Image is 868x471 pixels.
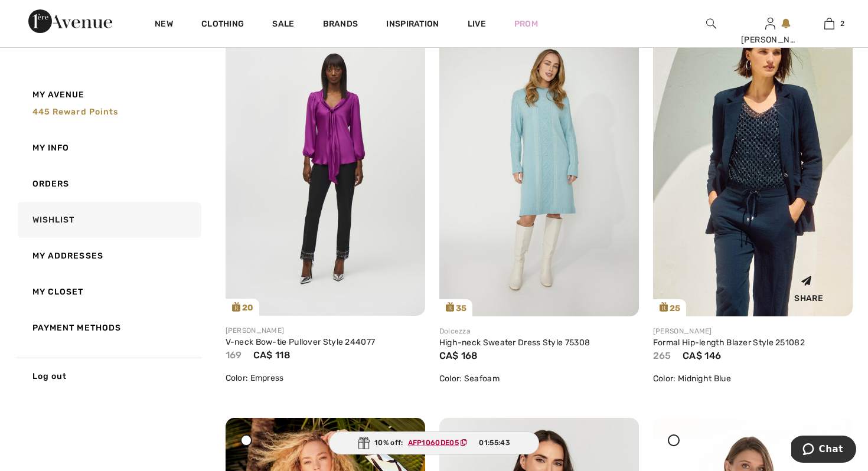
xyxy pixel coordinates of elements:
[653,350,671,361] span: 265
[386,19,439,31] span: Inspiration
[791,436,856,465] iframe: Opens a widget where you can chat to one of our agents
[15,130,201,166] a: My Info
[653,338,805,348] a: Formal Hip-length Blazer Style 251082
[840,18,844,29] span: 2
[706,17,716,31] img: search the website
[479,437,510,448] span: 01:55:43
[358,437,370,449] img: Gift.svg
[155,19,173,31] a: New
[439,17,639,316] a: 35
[439,326,639,336] div: Dolcezza
[653,326,853,336] div: [PERSON_NAME]
[226,337,376,347] a: V-neck Bow-tie Pullover Style 244077
[226,372,425,384] div: Color: Empress
[741,34,799,46] div: [PERSON_NAME]
[774,266,844,308] div: Share
[253,349,291,361] span: CA$ 118
[329,431,539,454] div: 10% off:
[15,238,201,274] a: My Addresses
[653,17,853,316] img: joseph-ribkoff-jackets-blazers-midnight-blue_251082_1_3111_search.jpg
[15,358,201,394] a: Log out
[439,338,590,348] a: High-neck Sweater Dress Style 75308
[226,17,425,316] img: joseph-ribkoff-tops-empress_244077d1_78b3_search.jpg
[439,350,478,361] span: CA$ 168
[15,202,201,238] a: Wishlist
[272,19,294,31] a: Sale
[226,17,425,316] a: 20
[32,89,85,101] span: My Avenue
[201,19,244,31] a: Clothing
[653,372,853,385] div: Color: Midnight Blue
[683,350,721,361] span: CA$ 146
[15,274,201,310] a: My Closet
[226,325,425,336] div: [PERSON_NAME]
[408,439,459,447] ins: AFP1060DE05
[514,18,538,30] a: Prom
[15,310,201,346] a: Payment Methods
[323,19,358,31] a: Brands
[439,17,639,316] img: dolcezza-dresses-jumpsuits-seafoam_75308a_2_6816_search.jpg
[226,349,242,361] span: 169
[439,372,639,385] div: Color: Seafoam
[28,9,112,33] img: 1ère Avenue
[15,166,201,202] a: Orders
[765,18,775,29] a: Sign In
[653,17,853,316] a: 25
[765,17,775,31] img: My Info
[824,17,834,31] img: My Bag
[800,17,858,31] a: 2
[32,107,119,117] span: 445 Reward points
[468,18,486,30] a: Live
